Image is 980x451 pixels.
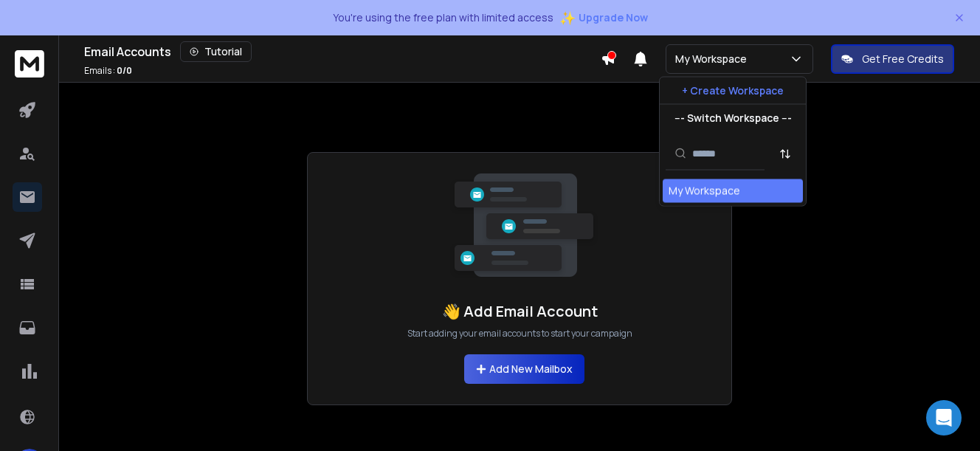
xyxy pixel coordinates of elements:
[674,111,792,125] p: --- Switch Workspace ---
[926,400,962,435] div: Open Intercom Messenger
[682,83,784,98] p: + Create Workspace
[84,65,132,77] p: Emails :
[669,184,740,199] div: My Workspace
[675,52,753,66] p: My Workspace
[862,52,944,66] p: Get Free Credits
[559,3,648,32] button: ✨Upgrade Now
[84,41,601,62] div: Email Accounts
[579,10,648,25] span: Upgrade Now
[660,78,806,104] button: + Create Workspace
[407,328,632,340] p: Start adding your email accounts to start your campaign
[559,7,576,28] span: ✨
[180,41,252,62] button: Tutorial
[464,354,584,384] button: Add New Mailbox
[442,301,598,322] h1: 👋 Add Email Account
[333,10,553,25] p: You're using the free plan with limited access
[831,44,954,74] button: Get Free Credits
[770,139,800,168] button: Sort by Sort A-Z
[117,64,132,77] span: 0 / 0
